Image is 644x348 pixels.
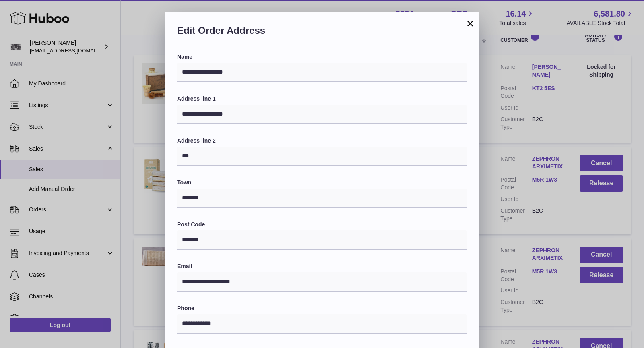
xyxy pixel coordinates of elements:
label: Town [177,179,467,186]
button: × [465,19,475,28]
label: Post Code [177,221,467,228]
label: Phone [177,304,467,312]
label: Address line 2 [177,137,467,145]
label: Email [177,263,467,270]
h2: Edit Order Address [177,24,467,41]
label: Address line 1 [177,95,467,103]
label: Name [177,53,467,61]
